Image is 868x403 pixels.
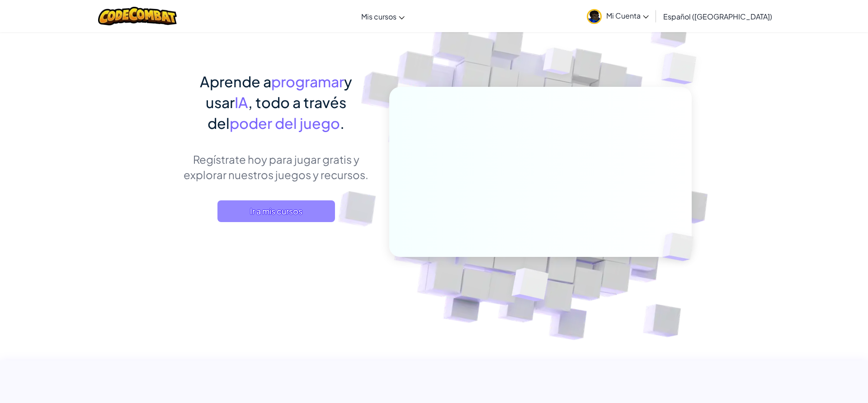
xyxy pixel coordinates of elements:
a: Mi Cuenta [582,2,653,30]
img: avatar [587,9,602,24]
span: Español ([GEOGRAPHIC_DATA]) [663,12,772,21]
span: . [340,114,344,132]
img: Overlap cubes [526,30,591,97]
span: , todo a través del [208,93,346,132]
img: Overlap cubes [647,214,715,280]
a: Ir a mis cursos [217,200,335,222]
span: poder del juego [230,114,340,132]
span: Mi Cuenta [606,11,649,20]
span: IA [235,93,248,111]
a: Mis cursos [357,4,409,28]
span: programar [271,72,344,90]
span: Aprende a [200,72,271,90]
img: Overlap cubes [490,249,571,324]
p: Regístrate hoy para jugar gratis y explorar nuestros juegos y recursos. [176,152,376,182]
img: CodeCombat logo [98,7,177,25]
img: Overlap cubes [643,30,722,107]
span: Mis cursos [361,12,396,21]
a: Español ([GEOGRAPHIC_DATA]) [659,4,777,28]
